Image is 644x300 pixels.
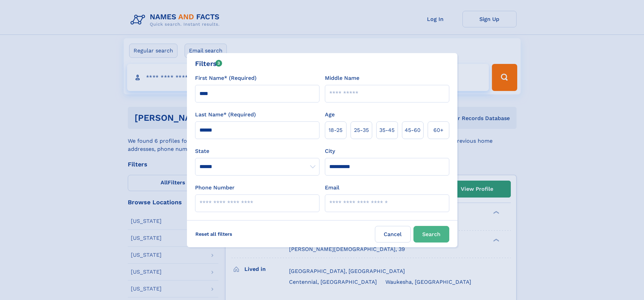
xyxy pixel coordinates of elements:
label: Email [325,184,339,192]
label: State [195,147,319,155]
span: 60+ [433,126,444,134]
label: Last Name* (Required) [195,111,256,119]
label: Middle Name [325,74,359,82]
label: Cancel [375,226,411,243]
div: Filters [195,59,222,69]
span: 18‑25 [329,126,342,134]
label: City [325,147,335,155]
label: Age [325,111,335,119]
label: Phone Number [195,184,235,192]
label: Reset all filters [191,226,237,242]
span: 25‑35 [354,126,369,134]
button: Search [413,226,449,243]
span: 45‑60 [405,126,421,134]
span: 35‑45 [379,126,395,134]
label: First Name* (Required) [195,74,257,82]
